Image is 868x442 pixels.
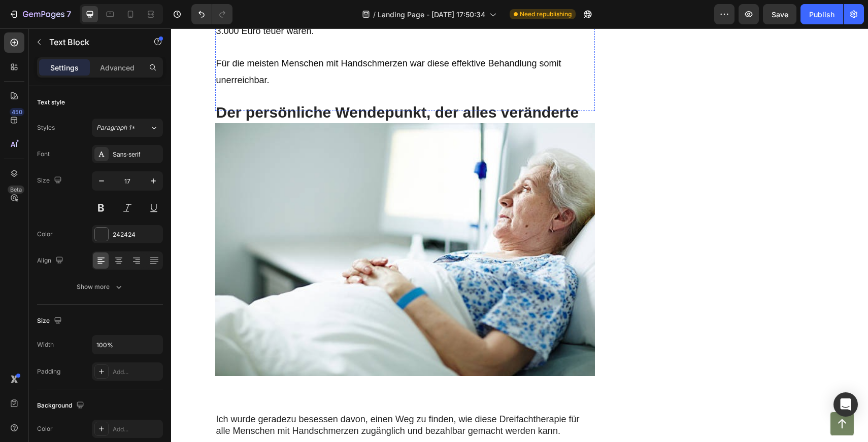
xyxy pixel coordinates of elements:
div: Background [37,399,86,413]
div: Undo/Redo [191,4,232,24]
div: Width [37,340,54,349]
div: Color [37,424,53,433]
div: Align [37,254,65,268]
div: Size [37,174,64,188]
span: Paragraph 1* [96,123,135,132]
div: Beta [8,186,24,194]
div: 242424 [113,230,160,239]
input: Auto [92,336,162,354]
button: Show more [37,278,163,296]
span: Need republishing [520,10,572,19]
div: Open Intercom Messenger [833,392,858,417]
div: Styles [37,123,55,132]
button: Save [763,4,796,24]
p: Advanced [100,62,135,73]
p: Settings [50,62,79,73]
span: / [373,9,376,20]
div: Color [37,230,53,239]
span: Save [772,10,788,19]
div: Add... [113,367,160,377]
div: Text style [37,98,65,107]
span: Landing Page - [DATE] 17:50:34 [378,9,485,20]
div: Sans-serif [113,150,160,159]
p: Text Block [49,36,136,48]
div: Show more [77,282,124,292]
div: Padding [37,367,60,376]
div: 450 [10,108,24,116]
div: Font [37,150,50,159]
button: Paragraph 1* [92,119,163,137]
button: 7 [4,4,76,24]
div: Publish [809,9,834,20]
iframe: Design area [171,28,868,442]
div: Add... [113,425,160,434]
p: 7 [66,8,71,20]
div: Size [37,314,64,328]
button: Publish [800,4,843,24]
